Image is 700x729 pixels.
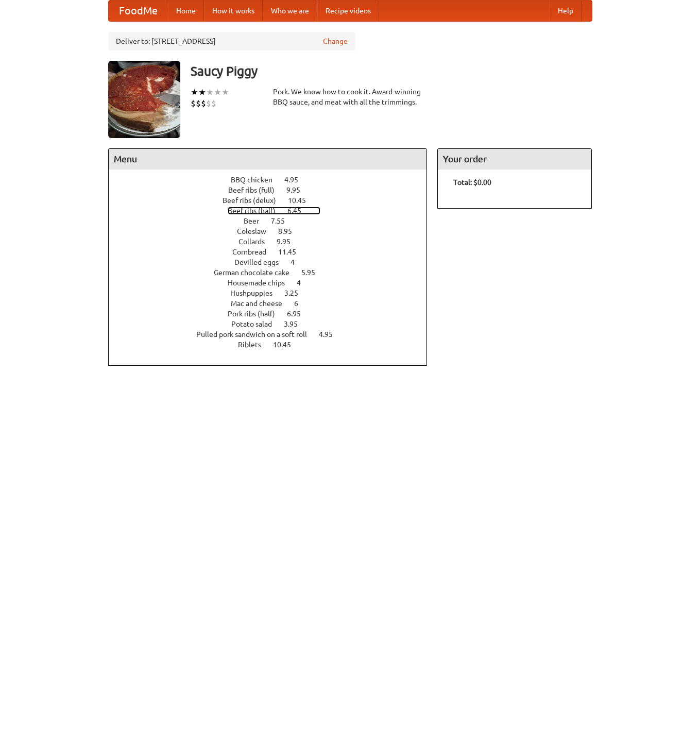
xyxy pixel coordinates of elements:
h4: Menu [109,149,427,169]
a: How it works [204,1,263,21]
li: ★ [198,87,206,98]
li: $ [206,98,211,109]
a: Recipe videos [317,1,379,21]
span: Pulled pork sandwich on a soft roll [196,330,317,338]
span: 7.55 [271,217,295,225]
li: ★ [206,87,214,98]
h4: Your order [438,149,591,169]
span: Devilled eggs [234,258,289,266]
span: 4.95 [319,330,343,338]
li: ★ [191,87,198,98]
li: ★ [214,87,221,98]
span: 6 [294,299,309,308]
a: Beef ribs (full) 9.95 [228,186,319,194]
li: $ [191,98,196,109]
a: Help [550,1,582,21]
span: 4 [291,258,305,266]
span: Pork ribs (half) [228,310,285,318]
a: Collards 9.95 [238,238,310,246]
span: Beer [244,217,269,225]
span: 4.95 [284,176,309,184]
span: 3.95 [284,320,308,328]
a: Devilled eggs 4 [234,258,314,266]
span: Riblets [238,341,271,349]
img: angular.jpg [108,61,180,138]
span: Cornbread [232,248,277,256]
li: $ [211,98,216,109]
span: Mac and cheese [231,299,293,308]
a: Mac and cheese 6 [231,299,317,308]
div: Deliver to: [STREET_ADDRESS] [108,32,355,50]
a: Beef ribs (half) 6.45 [228,207,320,215]
a: Pork ribs (half) 6.95 [228,310,320,318]
span: BBQ chicken [231,176,283,184]
a: Pulled pork sandwich on a soft roll 4.95 [196,330,352,338]
a: FoodMe [109,1,168,21]
span: 11.45 [278,248,306,256]
span: 10.45 [288,196,316,205]
a: German chocolate cake 5.95 [214,268,334,277]
span: 9.95 [277,238,301,246]
span: 6.45 [287,207,312,215]
span: Beef ribs (delux) [223,196,286,205]
span: 9.95 [286,186,311,194]
a: Hushpuppies 3.25 [230,289,317,297]
span: Beef ribs (half) [228,207,286,215]
li: ★ [221,87,229,98]
li: $ [196,98,201,109]
span: 8.95 [278,227,302,235]
div: Pork. We know how to cook it. Award-winning BBQ sauce, and meat with all the trimmings. [273,87,428,107]
a: Beer 7.55 [244,217,304,225]
span: 3.25 [284,289,309,297]
a: Coleslaw 8.95 [237,227,311,235]
a: BBQ chicken 4.95 [231,176,317,184]
span: Hushpuppies [230,289,283,297]
span: Coleslaw [237,227,277,235]
span: Potato salad [231,320,282,328]
span: 6.95 [287,310,311,318]
a: Potato salad 3.95 [231,320,317,328]
span: Housemade chips [228,279,295,287]
a: Cornbread 11.45 [232,248,315,256]
span: German chocolate cake [214,268,300,277]
a: Change [323,36,348,46]
li: $ [201,98,206,109]
span: Collards [238,238,275,246]
a: Home [168,1,204,21]
a: Housemade chips 4 [228,279,320,287]
h3: Saucy Piggy [191,61,592,81]
span: 5.95 [301,268,326,277]
span: 10.45 [273,341,301,349]
a: Riblets 10.45 [238,341,310,349]
b: Total: $0.00 [453,178,491,187]
a: Beef ribs (delux) 10.45 [223,196,325,205]
a: Who we are [263,1,317,21]
span: Beef ribs (full) [228,186,285,194]
span: 4 [297,279,311,287]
